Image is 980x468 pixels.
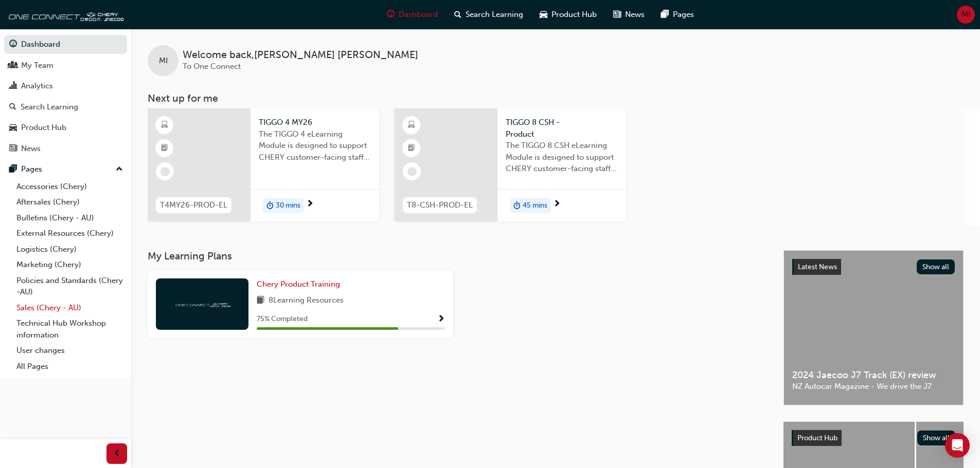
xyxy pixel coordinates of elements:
span: prev-icon [113,447,121,460]
a: Technical Hub Workshop information [12,315,127,343]
span: Chery Product Training [257,279,340,289]
div: Analytics [21,80,53,92]
span: Pages [673,9,694,21]
a: Product HubShow all [792,430,955,446]
span: guage-icon [387,8,395,21]
span: duration-icon [513,199,521,212]
span: up-icon [116,163,123,176]
a: Dashboard [4,35,127,54]
span: Show Progress [437,315,445,324]
div: Open Intercom Messenger [945,433,970,458]
span: News [625,9,645,21]
div: Search Learning [21,101,78,113]
span: pages-icon [9,165,17,174]
span: search-icon [454,8,461,21]
button: Show all [917,430,956,445]
span: The TIGGO 8 CSH eLearning Module is designed to support CHERY customer-facing staff with the prod... [506,140,618,175]
span: 2024 Jaecoo J7 Track (EX) review [792,369,955,381]
a: Latest NewsShow all [792,259,955,275]
span: 45 mins [523,200,547,212]
a: Analytics [4,77,127,96]
a: Chery Product Training [257,278,344,290]
a: T8-CSH-PROD-ELTIGGO 8 CSH - ProductThe TIGGO 8 CSH eLearning Module is designed to support CHERY ... [395,108,626,221]
span: TIGGO 8 CSH - Product [506,117,618,140]
a: search-iconSearch Learning [446,4,531,25]
div: News [21,143,41,155]
span: The TIGGO 4 eLearning Module is designed to support CHERY customer-facing staff with the product ... [259,128,371,163]
span: next-icon [306,200,314,209]
a: news-iconNews [605,4,653,25]
div: Product Hub [21,122,66,134]
button: Pages [4,160,127,179]
span: Product Hub [551,9,597,21]
span: To One Connect [183,62,241,71]
div: My Team [21,60,54,71]
h3: Next up for me [131,92,980,104]
img: oneconnect [5,4,123,25]
span: Dashboard [399,9,438,21]
span: guage-icon [9,40,17,49]
span: learningRecordVerb_NONE-icon [407,167,417,176]
button: DashboardMy TeamAnalyticsSearch LearningProduct HubNews [4,33,127,160]
span: chart-icon [9,82,17,91]
span: 75 % Completed [257,313,308,325]
span: learningResourceType_ELEARNING-icon [408,119,415,132]
span: T4MY26-PROD-EL [160,199,227,211]
div: Pages [21,163,42,175]
span: booktick-icon [408,142,415,155]
span: Product Hub [797,434,838,442]
span: Latest News [798,263,837,271]
button: Show all [917,259,955,274]
span: search-icon [9,103,16,112]
h3: My Learning Plans [148,250,767,262]
a: My Team [4,56,127,75]
a: pages-iconPages [653,4,702,25]
a: Marketing (Chery) [12,257,127,273]
a: External Resources (Chery) [12,226,127,241]
span: Search Learning [466,9,523,21]
button: MI [957,6,975,24]
a: Aftersales (Chery) [12,194,127,210]
a: Bulletins (Chery - AU) [12,210,127,226]
img: oneconnect [174,299,230,309]
a: User changes [12,343,127,359]
span: TIGGO 4 MY26 [259,117,371,128]
span: 8 Learning Resources [269,294,344,307]
a: car-iconProduct Hub [531,4,605,25]
a: Policies and Standards (Chery -AU) [12,273,127,300]
span: news-icon [613,8,621,21]
span: 30 mins [276,200,300,212]
a: Search Learning [4,98,127,117]
a: Sales (Chery - AU) [12,300,127,316]
span: booktick-icon [161,142,168,155]
a: Latest NewsShow all2024 Jaecoo J7 Track (EX) reviewNZ Autocar Magazine - We drive the J7. [783,250,964,405]
button: Show Progress [437,313,445,326]
span: pages-icon [661,8,669,21]
span: Welcome back , [PERSON_NAME] [PERSON_NAME] [183,49,418,61]
a: guage-iconDashboard [379,4,446,25]
span: NZ Autocar Magazine - We drive the J7. [792,381,955,392]
span: T8-CSH-PROD-EL [407,199,473,211]
span: car-icon [9,123,17,133]
a: T4MY26-PROD-ELTIGGO 4 MY26The TIGGO 4 eLearning Module is designed to support CHERY customer-faci... [148,108,379,221]
a: Product Hub [4,118,127,137]
span: duration-icon [266,199,274,212]
span: MI [961,9,970,21]
a: Accessories (Chery) [12,179,127,195]
a: Logistics (Chery) [12,241,127,257]
span: people-icon [9,61,17,70]
a: All Pages [12,359,127,375]
span: learningResourceType_ELEARNING-icon [161,119,168,132]
span: next-icon [553,200,561,209]
a: News [4,139,127,158]
span: car-icon [540,8,547,21]
span: MI [159,55,168,67]
span: learningRecordVerb_NONE-icon [161,167,170,176]
span: book-icon [257,294,264,307]
span: news-icon [9,144,17,154]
